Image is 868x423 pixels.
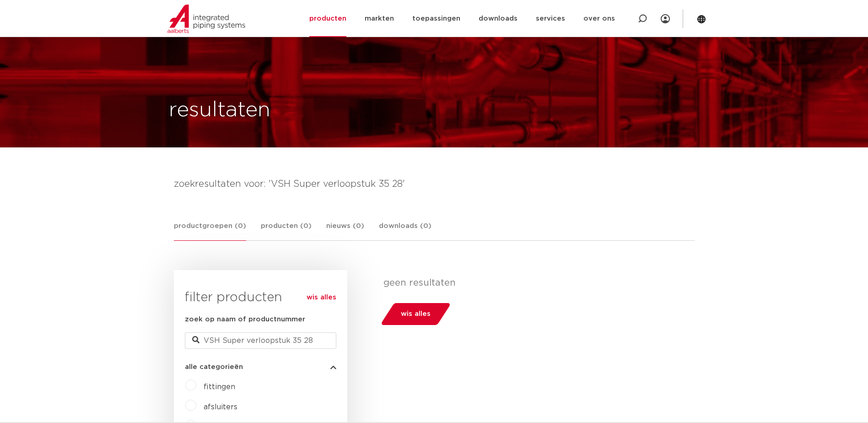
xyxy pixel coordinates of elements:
a: downloads (0) [379,221,431,240]
h4: zoekresultaten voor: 'VSH Super verloopstuk 35 28' [174,177,695,191]
h1: resultaten [169,96,270,125]
span: alle categorieën [185,363,243,370]
a: producten (0) [261,221,312,240]
button: alle categorieën [185,363,336,370]
a: wis alles [307,292,336,303]
input: zoeken [185,332,336,349]
a: fittingen [204,383,235,390]
p: geen resultaten [383,277,688,288]
span: wis alles [401,307,431,321]
a: nieuws (0) [326,221,364,240]
h3: filter producten [185,288,336,307]
a: afsluiters [204,403,237,411]
label: zoek op naam of productnummer [185,314,305,325]
a: productgroepen (0) [174,221,246,241]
